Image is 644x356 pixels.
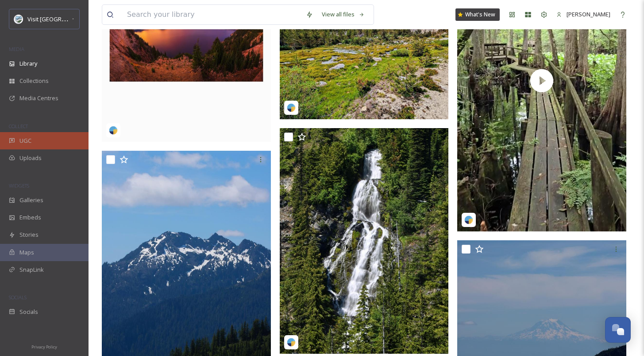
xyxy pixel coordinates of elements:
[14,15,23,23] img: download.png
[19,59,37,68] span: Library
[19,266,44,274] span: SnapLink
[19,231,39,239] span: Stories
[455,8,500,21] a: What's New
[9,46,24,52] span: MEDIA
[27,15,112,23] span: Visit [GEOGRAPHIC_DATA] Parks
[19,213,41,222] span: Embeds
[317,6,369,23] a: View all files
[19,248,34,257] span: Maps
[19,154,42,162] span: Uploads
[552,6,615,23] a: [PERSON_NAME]
[287,338,296,347] img: snapsea-logo.png
[19,196,43,204] span: Galleries
[464,215,473,224] img: snapsea-logo.png
[31,344,57,350] span: Privacy Policy
[109,126,118,135] img: snapsea-logo.png
[9,182,29,189] span: WIDGETS
[19,308,38,316] span: Socials
[280,128,449,354] img: madetoloveall-18109193017474224.jpeg
[19,77,49,85] span: Collections
[9,294,27,301] span: SOCIALS
[31,341,57,352] a: Privacy Policy
[287,103,296,112] img: snapsea-logo.png
[19,137,31,145] span: UGC
[123,5,301,24] input: Search your library
[605,317,631,343] button: Open Chat
[567,10,610,18] span: [PERSON_NAME]
[9,123,28,129] span: COLLECT
[19,94,58,102] span: Media Centres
